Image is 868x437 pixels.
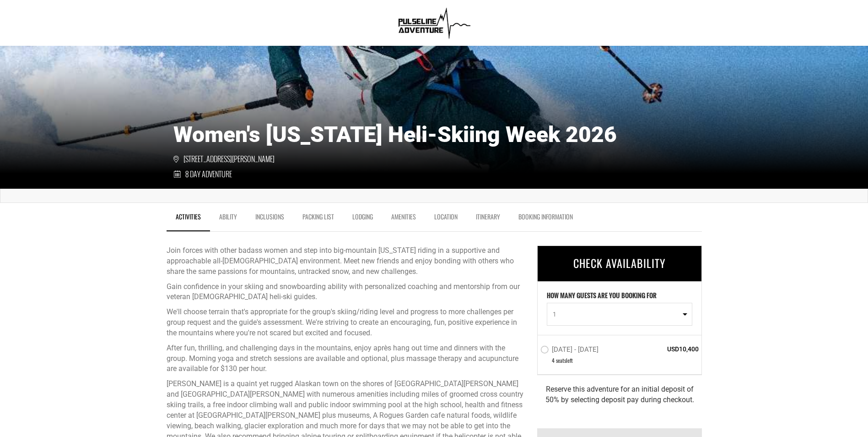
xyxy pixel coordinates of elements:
span: CHECK AVAILABILITY [573,255,666,271]
span: USD10,400 [633,344,699,354]
button: 1 [547,303,692,326]
span: 8 Day Adventure [185,169,232,180]
a: Inclusions [246,208,293,230]
span: [STREET_ADDRESS][PERSON_NAME] [173,154,275,164]
a: Itinerary [467,208,509,230]
a: Packing List [293,208,343,230]
h1: Women's [US_STATE] Heli-Skiing Week 2026 [173,122,695,147]
span: seat left [556,356,573,364]
span: 4 [552,356,555,364]
label: HOW MANY GUESTS ARE YOU BOOKING FOR [547,291,657,303]
a: Lodging [343,208,382,230]
img: 1638909355.png [394,5,474,41]
a: Amenities [382,208,425,230]
p: Gain confidence in your skiing and snowboarding ability with personalized coaching and mentorship... [167,282,523,303]
p: Join forces with other badass women and step into big-mountain [US_STATE] riding in a supportive ... [167,246,523,277]
label: [DATE] - [DATE] [540,345,601,356]
a: Ability [210,208,246,230]
a: Activities [167,208,210,231]
div: Reserve this adventure for an initial deposit of 50% by selecting deposit pay during checkout. [537,375,702,415]
p: We'll choose terrain that's appropriate for the group's skiing/riding level and progress to more ... [167,307,523,339]
p: After fun, thrilling, and challenging days in the mountains, enjoy après hang out time and dinner... [167,343,523,375]
span: 1 [553,310,680,319]
a: BOOKING INFORMATION [509,208,582,230]
a: Location [425,208,467,230]
span: s [564,356,566,364]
